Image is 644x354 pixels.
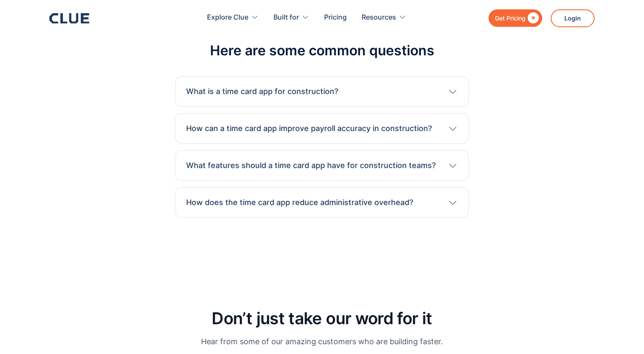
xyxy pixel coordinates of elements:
[186,160,436,171] h3: What features should a time card app have for construction teams?
[210,42,434,59] h2: Here are some common questions
[273,4,299,31] div: Built for
[186,123,432,134] h3: How can a time card app improve payroll accuracy in construction?
[362,4,396,31] div: Resources
[207,4,259,31] div: Explore Clue
[551,9,595,27] a: Login
[207,4,248,31] div: Explore Clue
[186,197,413,208] h3: How does the time card app reduce administrative overhead?
[158,308,486,329] h2: Don’t just take our word for it
[186,86,338,97] h3: What is a time card app for construction?
[526,13,539,23] div: 
[362,4,406,31] div: Resources
[495,13,526,23] div: Get Pricing
[324,4,347,31] a: Pricing
[273,4,309,31] div: Built for
[158,336,486,347] div: Hear from some of our amazing customers who are building faster.
[489,9,542,27] a: Get Pricing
